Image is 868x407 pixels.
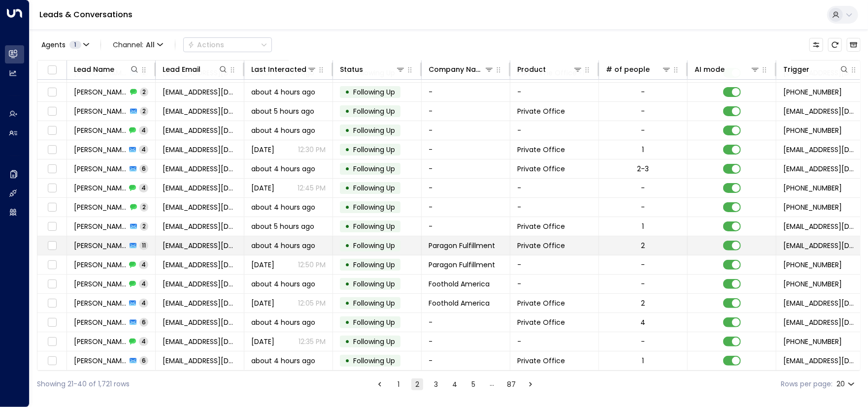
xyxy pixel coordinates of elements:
[783,87,842,97] span: +14378818577
[637,164,649,174] div: 2-3
[251,279,315,289] span: about 4 hours ago
[46,336,58,348] span: Toggle select row
[163,260,237,270] span: fkhan@paragonfulfillment.com
[641,298,645,308] div: 2
[298,298,326,308] p: 12:05 PM
[510,121,599,140] td: -
[422,121,510,140] td: -
[510,255,599,274] td: -
[251,241,315,250] span: about 4 hours ago
[353,298,395,308] span: Following Up
[517,106,565,116] span: Private Office
[46,220,58,233] span: Toggle select row
[641,260,645,270] div: -
[139,318,148,326] span: 6
[517,164,565,174] span: Private Office
[139,356,148,365] span: 6
[74,221,127,231] span: Betina
[163,221,237,231] span: sevillabetina@gmail.com
[517,241,565,250] span: Private Office
[642,356,644,366] div: 1
[517,63,583,75] div: Product
[41,41,66,48] span: Agents
[783,356,858,366] span: lucid_tours@lucidprivateoffices.com
[517,221,565,231] span: Private Office
[606,63,650,75] div: # of people
[109,38,167,52] button: Channel:All
[345,256,350,273] div: •
[374,378,386,390] button: Go to previous page
[353,125,395,135] span: Following Up
[46,355,58,367] span: Toggle select row
[188,40,224,49] div: Actions
[783,260,842,270] span: +13187272466
[251,106,314,116] span: about 5 hours ago
[74,202,127,212] span: Betina
[422,217,510,236] td: -
[525,378,536,390] button: Go to next page
[74,87,127,97] span: David Bardsley
[163,145,237,155] span: daphnejg@gmail.com
[783,63,809,75] div: Trigger
[345,84,350,100] div: •
[46,86,58,98] span: Toggle select row
[642,145,644,155] div: 1
[345,295,350,312] div: •
[139,260,148,269] span: 4
[163,125,237,135] span: daphnejg@gmail.com
[353,164,395,174] span: Following Up
[345,103,350,120] div: •
[163,202,237,212] span: sevillabetina@gmail.com
[695,63,760,75] div: AI mode
[517,298,565,308] span: Private Office
[183,37,272,52] button: Actions
[139,184,148,192] span: 4
[140,88,148,96] span: 2
[251,145,274,155] span: Aug 14, 2025
[345,276,350,292] div: •
[783,317,858,327] span: lucid_tours@lucidprivateoffices.com
[345,199,350,216] div: •
[353,221,395,231] span: Following Up
[74,260,126,270] span: Fahim Khan
[251,164,315,174] span: about 4 hours ago
[429,279,490,289] span: Foothold America
[69,41,81,49] span: 1
[781,379,833,389] label: Rows per page:
[163,241,237,250] span: fkhan@paragonfulfillment.com
[353,183,395,193] span: Following Up
[46,144,58,156] span: Toggle select row
[783,183,842,193] span: +19089222404
[163,183,237,193] span: rohan.sanghavi7@gmail.com
[163,164,237,174] span: rohan.sanghavi7@gmail.com
[422,198,510,217] td: -
[74,241,127,250] span: Fahim Khan
[467,378,479,390] button: Go to page 5
[46,278,58,290] span: Toggle select row
[422,83,510,101] td: -
[74,164,127,174] span: Rohan Sanghavi
[828,38,842,52] span: Refresh
[251,337,274,346] span: Aug 04, 2025
[422,313,510,332] td: -
[353,241,395,250] span: Following Up
[345,141,350,158] div: •
[139,126,148,134] span: 4
[836,377,857,391] div: 20
[517,63,546,75] div: Product
[340,63,363,75] div: Status
[163,337,237,346] span: mbrewer.sfglife@gmail.com
[74,63,139,75] div: Lead Name
[517,145,565,155] span: Private Office
[510,332,599,351] td: -
[163,63,200,75] div: Lead Email
[183,37,272,52] div: Button group with a nested menu
[163,106,237,116] span: bardsl1972@gmail.com
[783,279,842,289] span: +447836553883
[353,317,395,327] span: Following Up
[783,221,858,231] span: lucid_tours@lucidprivateoffices.com
[510,275,599,293] td: -
[46,201,58,214] span: Toggle select row
[251,356,315,366] span: about 4 hours ago
[139,145,148,154] span: 4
